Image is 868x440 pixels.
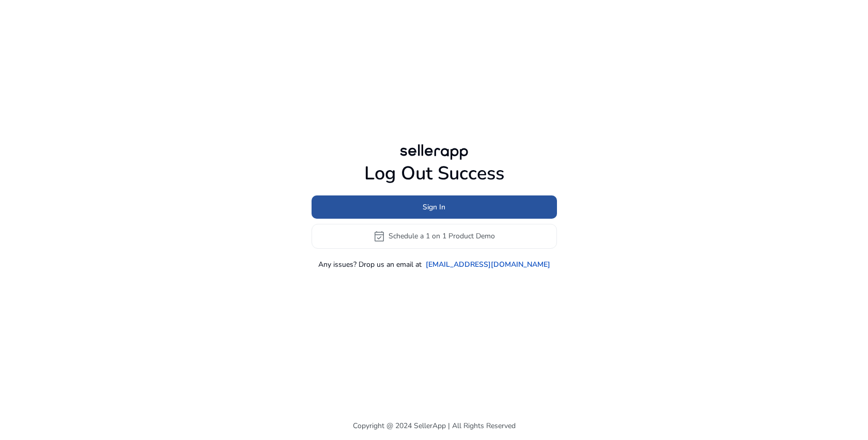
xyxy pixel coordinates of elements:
span: Sign In [423,202,445,213]
h1: Log Out Success [312,162,557,185]
button: event_availableSchedule a 1 on 1 Product Demo [312,224,557,249]
button: Sign In [312,195,557,219]
p: Any issues? Drop us an email at [318,259,422,270]
a: [EMAIL_ADDRESS][DOMAIN_NAME] [426,259,550,270]
span: event_available [373,230,385,242]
